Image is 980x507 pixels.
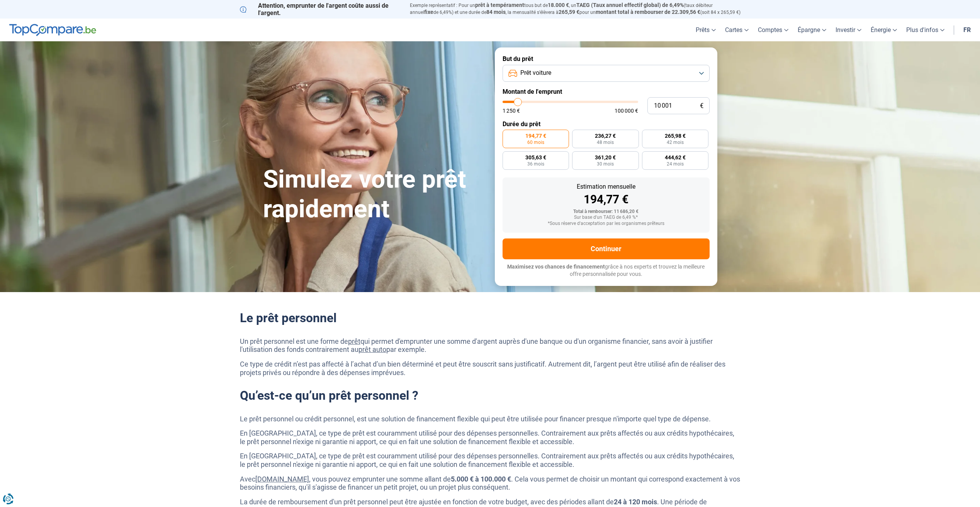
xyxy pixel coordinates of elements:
[595,133,616,139] span: 236,27 €
[240,2,401,17] p: Attention, emprunter de l'argent coûte aussi de l'argent.
[503,120,710,128] label: Durée du prêt
[597,140,614,145] span: 48 mois
[667,140,684,145] span: 42 mois
[509,194,703,205] div: 194,77 €
[240,360,741,377] p: Ce type de crédit n’est pas affecté à l’achat d’un bien déterminé et peut être souscrit sans just...
[614,498,657,506] strong: 24 à 120 mois
[527,162,544,166] span: 36 mois
[509,209,703,215] div: Total à rembourser: 11 686,20 €
[525,155,546,160] span: 305,63 €
[959,19,975,41] a: fr
[548,2,569,8] span: 18.000 €
[527,140,544,145] span: 60 mois
[596,9,700,15] span: montant total à rembourser de 22.309,56 €
[720,19,753,41] a: Cartes
[503,238,710,259] button: Continuer
[665,155,686,160] span: 444,62 €
[507,264,605,270] span: Maximisez vos chances de financement
[240,388,741,403] h2: Qu’est-ce qu’un prêt personnel ?
[503,108,520,113] span: 1 250 €
[509,184,703,190] div: Estimation mensuelle
[509,215,703,220] div: Sur base d'un TAEG de 6,49 %*
[424,9,433,15] span: fixe
[240,429,741,446] p: En [GEOGRAPHIC_DATA], ce type de prêt est couramment utilisé pour des dépenses personnelles. Cont...
[691,19,720,41] a: Prêts
[240,415,741,423] p: Le prêt personnel ou crédit personnel, est une solution de financement flexible qui peut être uti...
[503,65,710,82] button: Prêt voiture
[240,337,741,354] p: Un prêt personnel est une forme de qui permet d'emprunter une somme d'argent auprès d'une banque ...
[240,475,741,492] p: Avec , vous pouvez emprunter une somme allant de . Cela vous permet de choisir un montant qui cor...
[793,19,831,41] a: Épargne
[831,19,866,41] a: Investir
[240,452,741,468] p: En [GEOGRAPHIC_DATA], ce type de prêt est couramment utilisé pour des dépenses personnelles. Cont...
[263,165,486,224] h1: Simulez votre prêt rapidement
[902,19,949,41] a: Plus d'infos
[559,9,579,15] span: 265,59 €
[451,475,511,483] strong: 5.000 € à 100.000 €
[597,162,614,166] span: 30 mois
[595,155,616,160] span: 361,20 €
[866,19,902,41] a: Énergie
[667,162,684,166] span: 24 mois
[255,475,309,483] a: [DOMAIN_NAME]
[503,88,710,95] label: Montant de l'emprunt
[665,133,686,139] span: 265,98 €
[475,2,524,8] span: prêt à tempérament
[509,221,703,226] div: *Sous réserve d'acceptation par les organismes prêteurs
[615,108,638,113] span: 100 000 €
[9,24,96,36] img: TopCompare
[700,103,703,109] span: €
[525,133,546,139] span: 194,77 €
[358,345,386,353] a: prêt auto
[410,2,741,16] p: Exemple représentatif : Pour un tous but de , un (taux débiteur annuel de 6,49%) et une durée de ...
[348,337,360,345] a: prêt
[486,9,506,15] span: 84 mois
[520,69,551,77] span: Prêt voiture
[576,2,684,8] span: TAEG (Taux annuel effectif global) de 6,49%
[240,311,741,325] h2: Le prêt personnel
[503,55,710,63] label: But du prêt
[753,19,793,41] a: Comptes
[503,263,710,278] p: grâce à nos experts et trouvez la meilleure offre personnalisée pour vous.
